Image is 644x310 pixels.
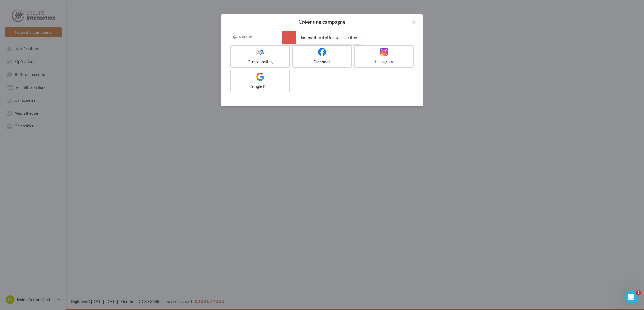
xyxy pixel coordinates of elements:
iframe: Intercom live chat [624,290,638,304]
div: Instagram [357,59,411,65]
div: Cross-posting [233,59,287,65]
div: Impossible d'effectuer l'action [301,36,357,40]
div: Google Post [233,84,287,89]
span: 1 [636,290,641,295]
h2: Créer une campagne [230,19,414,24]
button: Retour [230,33,254,40]
div: Facebook [295,59,349,65]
